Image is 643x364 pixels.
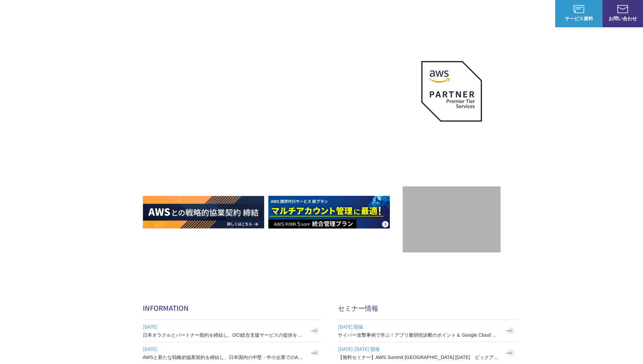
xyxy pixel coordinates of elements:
[573,5,584,13] img: AWS総合支援サービス C-Chorus サービス資料
[416,196,487,246] img: 契約件数
[338,303,517,313] h2: セミナー情報
[322,10,338,17] p: 強み
[413,130,490,156] p: 最上位プレミアティア サービスパートナー
[143,342,322,364] a: [DATE] AWSと新たな戦略的協業契約を締結し、日本国内の中堅・中小企業でのAWS活用を加速
[10,5,127,22] a: AWS総合支援サービス C-Chorus NHN テコラスAWS総合支援サービス
[143,303,322,313] h2: INFORMATION
[391,10,445,17] p: 業種別ソリューション
[338,354,500,361] h3: 【無料セミナー】AWS Summit [GEOGRAPHIC_DATA] [DATE] ピックアップセッション
[338,344,500,354] span: [DATE]-[DATE] 開催
[338,320,517,342] a: [DATE] 開催 サイバー攻撃事例で学ぶ！アプリ脆弱性診断のポイント＆ Google Cloud セキュリティ対策
[338,342,517,364] a: [DATE]-[DATE] 開催 【無料セミナー】AWS Summit [GEOGRAPHIC_DATA] [DATE] ピックアップセッション
[602,15,643,22] span: お問い合わせ
[143,74,403,104] p: AWSの導入からコスト削減、 構成・運用の最適化からデータ活用まで 規模や業種業態を問わない マネージドサービスで
[351,10,377,17] p: サービス
[617,5,628,13] img: お問い合わせ
[143,111,403,176] h1: AWS ジャーニーの 成功を実現
[444,130,459,140] em: AWS
[338,322,500,332] span: [DATE] 開催
[555,15,602,22] span: サービス資料
[143,344,305,354] span: [DATE]
[490,10,516,17] p: ナレッジ
[143,322,305,332] span: [DATE]
[458,10,477,17] a: 導入事例
[143,354,305,361] h3: AWSと新たな戦略的協業契約を締結し、日本国内の中堅・中小企業でのAWS活用を加速
[421,61,482,122] img: AWSプレミアティアサービスパートナー
[143,196,264,229] img: AWSとの戦略的協業契約 締結
[143,320,322,342] a: [DATE] 日本オラクルとパートナー契約を締結し、OCI総合支援サービスの提供を開始
[268,196,390,229] img: AWS請求代行サービス 統合管理プラン
[78,6,127,21] span: NHN テコラス AWS総合支援サービス
[338,332,500,338] h3: サイバー攻撃事例で学ぶ！アプリ脆弱性診断のポイント＆ Google Cloud セキュリティ対策
[143,332,305,338] h3: 日本オラクルとパートナー契約を締結し、OCI総合支援サービスの提供を開始
[530,10,548,17] a: ログイン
